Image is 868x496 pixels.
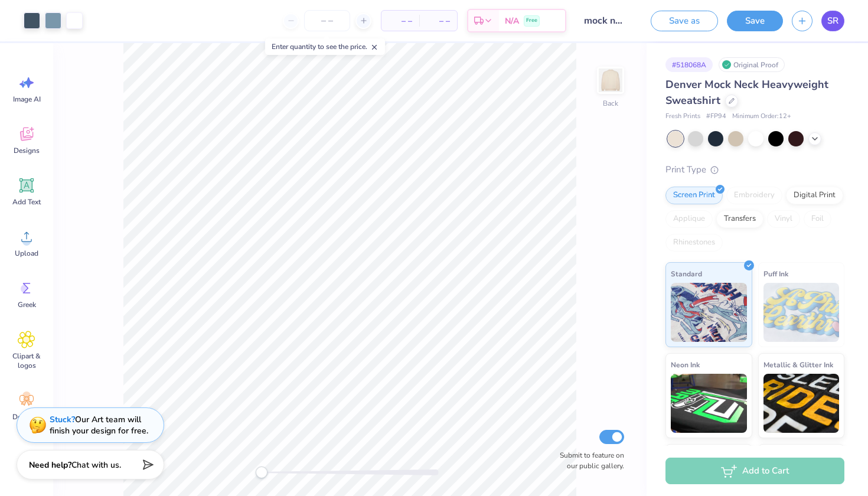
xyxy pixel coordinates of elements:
[804,210,831,228] div: Foil
[665,210,713,228] div: Applique
[265,38,385,55] div: Enter quantity to see the price.
[575,9,633,32] input: Untitled Design
[763,283,840,342] img: Puff Ink
[389,15,412,27] span: – –
[651,11,718,31] button: Save as
[15,249,38,258] span: Upload
[7,351,46,370] span: Clipart & logos
[786,187,843,204] div: Digital Print
[18,300,36,309] span: Greek
[29,459,71,471] strong: Need help?
[12,197,41,207] span: Add Text
[553,450,624,471] label: Submit to feature on our public gallery.
[821,11,844,31] a: SR
[14,146,40,155] span: Designs
[665,187,723,204] div: Screen Print
[763,358,833,371] span: Metallic & Glitter Ink
[426,15,450,27] span: – –
[71,459,121,471] span: Chat with us.
[665,234,723,252] div: Rhinestones
[526,17,537,25] span: Free
[50,414,148,436] div: Our Art team will finish your design for free.
[505,15,519,27] span: N/A
[719,57,785,72] div: Original Proof
[665,57,713,72] div: # 518068A
[671,267,702,280] span: Standard
[599,68,622,92] img: Back
[732,112,791,122] span: Minimum Order: 12 +
[256,466,267,478] div: Accessibility label
[12,412,41,422] span: Decorate
[671,283,747,342] img: Standard
[50,414,75,425] strong: Stuck?
[671,374,747,433] img: Neon Ink
[665,77,828,107] span: Denver Mock Neck Heavyweight Sweatshirt
[706,112,726,122] span: # FP94
[665,163,844,177] div: Print Type
[726,187,782,204] div: Embroidery
[763,267,788,280] span: Puff Ink
[827,14,838,28] span: SR
[763,374,840,433] img: Metallic & Glitter Ink
[603,98,618,109] div: Back
[671,358,700,371] span: Neon Ink
[304,10,350,31] input: – –
[13,94,41,104] span: Image AI
[665,112,700,122] span: Fresh Prints
[767,210,800,228] div: Vinyl
[716,210,763,228] div: Transfers
[727,11,783,31] button: Save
